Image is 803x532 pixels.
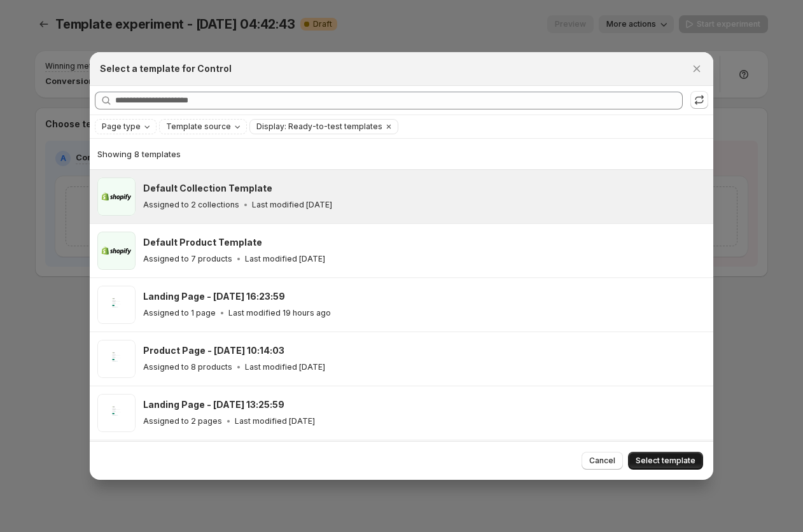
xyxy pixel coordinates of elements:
p: Assigned to 7 products [143,254,232,264]
p: Last modified [DATE] [235,416,315,426]
h3: Landing Page - [DATE] 13:25:59 [143,398,284,411]
span: Showing 8 templates [97,149,181,159]
h3: Default Product Template [143,236,262,249]
h2: Select a template for Control [100,62,232,75]
button: Display: Ready-to-test templates [250,120,382,134]
img: Default Collection Template [97,178,136,216]
span: Select template [636,456,695,466]
p: Assigned to 2 collections [143,200,239,210]
button: Clear [382,120,395,134]
h3: Landing Page - [DATE] 16:23:59 [143,290,285,303]
span: Page type [102,122,141,132]
p: Assigned to 8 products [143,362,232,372]
p: Last modified 19 hours ago [228,308,331,318]
button: Cancel [582,452,623,470]
p: Last modified [DATE] [245,254,325,264]
button: Page type [95,120,156,134]
img: Default Product Template [97,232,136,270]
button: Template source [160,120,246,134]
p: Last modified [DATE] [252,200,332,210]
span: Template source [166,122,231,132]
button: Close [688,60,706,78]
p: Assigned to 1 page [143,308,216,318]
p: Last modified [DATE] [245,362,325,372]
span: Cancel [589,456,615,466]
p: Assigned to 2 pages [143,416,222,426]
h3: Default Collection Template [143,182,272,195]
h3: Product Page - [DATE] 10:14:03 [143,344,284,357]
span: Display: Ready-to-test templates [256,122,382,132]
button: Select template [628,452,703,470]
